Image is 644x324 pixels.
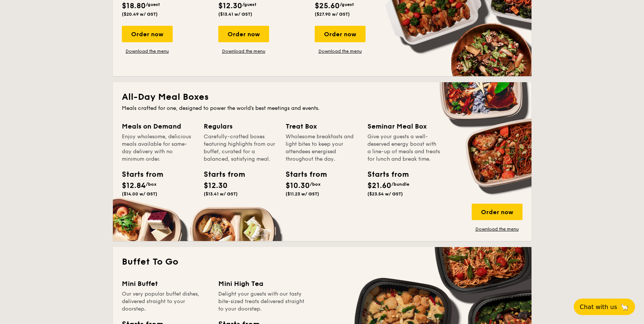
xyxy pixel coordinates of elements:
span: $21.60 [367,181,391,190]
div: Treat Box [286,121,358,132]
a: Download the menu [472,226,523,232]
div: Order now [218,26,269,42]
div: Delight your guests with our tasty bite-sized treats delivered straight to your doorstep. [218,290,306,313]
span: Chat with us [580,303,617,311]
div: Starts from [367,169,401,180]
h2: Buffet To Go [122,256,523,268]
div: Regulars [204,121,277,132]
div: Order now [122,26,173,42]
div: Mini High Tea [218,278,306,289]
span: ($13.41 w/ GST) [204,191,238,197]
span: /guest [146,2,160,7]
div: Meals crafted for one, designed to power the world's best meetings and events. [122,105,523,112]
div: Carefully-crafted boxes featuring highlights from our buffet, curated for a balanced, satisfying ... [204,133,277,163]
span: /guest [242,2,256,7]
span: $12.84 [122,181,146,190]
div: Give your guests a well-deserved energy boost with a line-up of meals and treats for lunch and br... [367,133,440,163]
div: Starts from [286,169,319,180]
div: Enjoy wholesome, delicious meals available for same-day delivery with no minimum order. [122,133,195,163]
span: 🦙 [620,303,629,311]
span: ($27.90 w/ GST) [315,12,350,17]
div: Wholesome breakfasts and light bites to keep your attendees energised throughout the day. [286,133,358,163]
div: Seminar Meal Box [367,121,440,132]
span: $18.80 [122,1,146,10]
button: Chat with us🦙 [574,299,635,315]
span: ($23.54 w/ GST) [367,191,403,197]
div: Starts from [122,169,155,180]
span: /box [310,182,321,187]
div: Our very popular buffet dishes, delivered straight to your doorstep. [122,290,209,313]
div: Starts from [204,169,237,180]
span: /bundle [391,182,409,187]
div: Order now [472,204,523,220]
span: $12.30 [218,1,242,10]
h2: All-Day Meal Boxes [122,91,523,103]
span: /box [146,182,157,187]
div: Mini Buffet [122,278,209,289]
div: Meals on Demand [122,121,195,132]
a: Download the menu [122,48,173,54]
div: Order now [315,26,366,42]
span: ($13.41 w/ GST) [218,12,252,17]
span: ($20.49 w/ GST) [122,12,158,17]
span: $10.30 [286,181,310,190]
a: Download the menu [218,48,269,54]
span: ($11.23 w/ GST) [286,191,319,197]
span: /guest [340,2,354,7]
a: Download the menu [315,48,366,54]
span: ($14.00 w/ GST) [122,191,157,197]
span: $12.30 [204,181,228,190]
span: $25.60 [315,1,340,10]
